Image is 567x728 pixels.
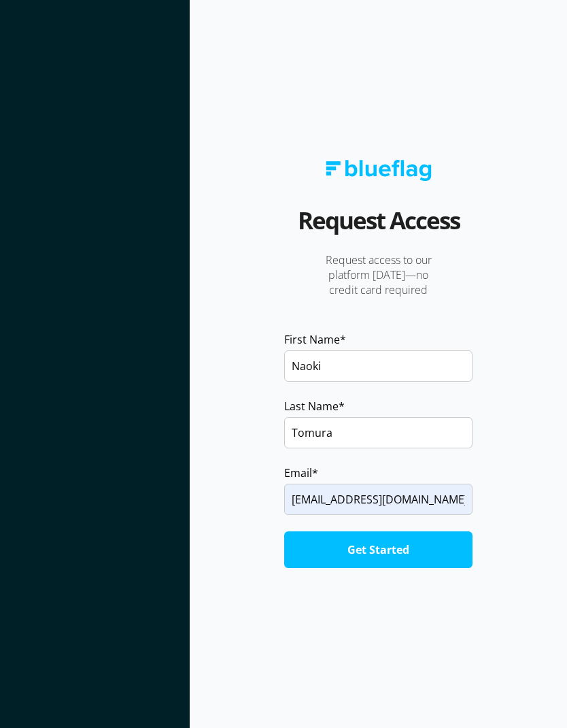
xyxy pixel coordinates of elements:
h2: Request Access [298,201,460,252]
img: Blue Flag logo [326,160,432,181]
span: First Name [284,331,340,348]
span: Last Name [284,398,339,414]
span: Email [284,465,312,481]
input: name@yourcompany.com.au [284,484,472,515]
p: Request access to our platform [DATE]—no credit card required [284,252,472,297]
input: Get Started [284,531,472,568]
input: Smith [284,417,472,448]
input: John [284,350,472,382]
